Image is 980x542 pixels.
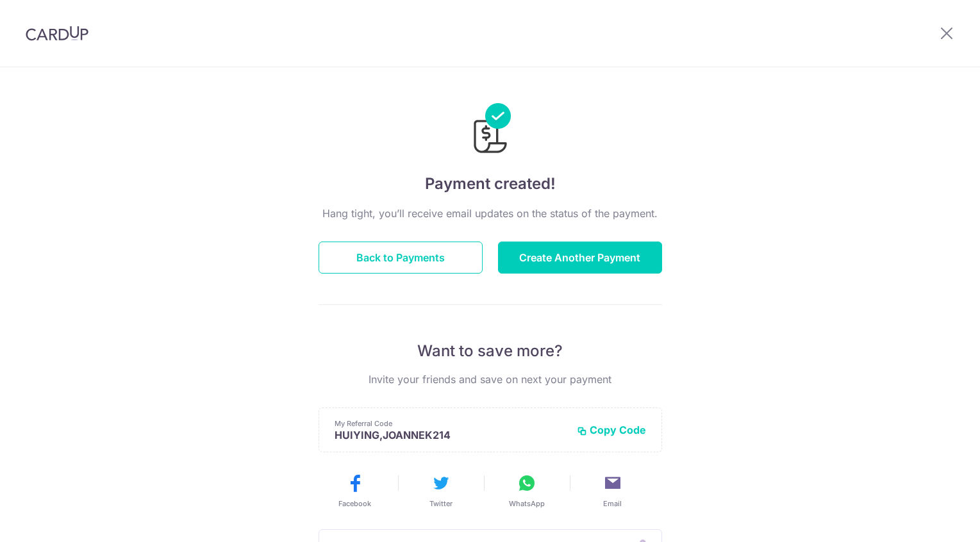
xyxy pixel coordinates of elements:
span: Twitter [429,498,453,509]
button: Twitter [403,473,479,509]
img: Payments [470,103,511,157]
h4: Payment created! [319,172,662,195]
button: Email [575,473,651,509]
button: WhatsApp [489,473,565,509]
button: Facebook [317,473,393,509]
button: Create Another Payment [498,242,662,274]
img: CardUp [26,26,88,41]
p: My Referral Code [335,418,567,429]
span: WhatsApp [509,498,545,509]
span: Email [603,498,622,509]
button: Copy Code [577,423,646,436]
p: HUIYING,JOANNEK214 [335,429,567,441]
span: Facebook [338,498,371,509]
p: Hang tight, you’ll receive email updates on the status of the payment. [319,206,662,221]
p: Invite your friends and save on next your payment [319,372,662,387]
p: Want to save more? [319,341,662,361]
button: Back to Payments [319,242,483,274]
